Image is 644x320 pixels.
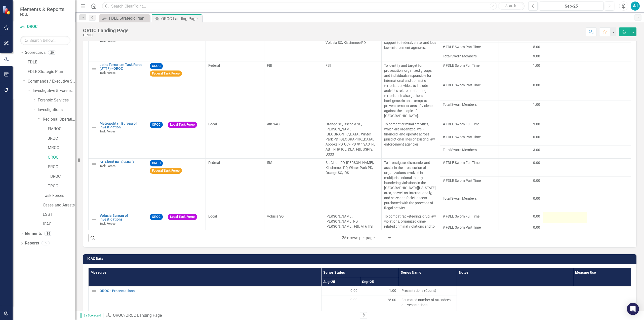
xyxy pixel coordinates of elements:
[91,66,97,72] img: Not Defined
[401,297,454,307] span: Estimated number of attendees at Presentations
[150,214,163,220] span: OROC
[384,122,435,146] span: To combat criminal activities, which are organized, well-financed, and operate across jurisdictio...
[533,160,540,165] span: 0.00
[399,309,457,318] td: Double-Click to Edit
[350,297,357,302] span: 0.00
[100,130,115,133] span: Task Forces
[150,160,163,166] span: OROC
[533,54,540,59] span: 9.00
[48,155,75,160] a: OROC
[543,223,587,234] td: Double-Click to Edit
[43,117,75,122] a: Regional Operations Centers
[443,147,496,152] span: Total Sworn Members
[28,79,75,84] a: Commands / Executive Support Branch
[326,214,373,228] span: [PERSON_NAME], [PERSON_NAME] PD, [PERSON_NAME], FBI, ATF, HSI
[48,174,75,180] a: TBROC
[443,214,496,219] span: # FDLE Sworn Full Time
[443,83,496,88] span: # FDLE Sworn Part Time
[533,178,540,183] span: 0.00
[326,63,331,67] span: FBI
[168,122,197,128] span: Local Task Force
[499,176,543,194] td: Double-Click to Edit
[443,63,496,68] span: # FDLE Sworn Full Time
[401,288,454,293] span: Presentations (Count)
[91,217,97,223] img: Not Defined
[42,241,50,245] div: 5
[43,193,75,199] a: Task Forces
[48,136,75,141] a: JROC
[539,2,603,11] button: Sep-25
[443,225,496,230] span: # FDLE Sworn Part Time
[33,88,75,94] a: Investigative & Forensic Services Command
[533,63,540,68] span: 1.00
[443,134,496,139] span: # FDLE Sworn Part Time
[150,63,163,69] span: OROC
[28,69,75,75] a: FDLE Strategic Plan
[543,158,587,176] td: Double-Click to Edit
[543,43,587,52] td: Double-Click to Edit
[499,212,543,223] td: Double-Click to Edit
[533,225,540,230] span: 0.00
[587,158,631,176] td: Double-Click to Edit
[43,202,75,208] a: Cases and Arrests
[326,35,376,45] span: Orange SO, [PERSON_NAME] SO, Volusia SO, Kissimmee PD
[443,196,496,201] span: Total Sworn Members
[100,164,115,168] span: Task Forces
[543,133,587,146] td: Double-Click to Edit
[389,288,396,293] span: 1.00
[384,161,436,210] span: To investigate, dismantle, and assist in the prosecution of organizations involved in multijurisd...
[543,120,587,133] td: Double-Click to Edit
[100,71,115,75] span: Task Forces
[631,2,640,11] button: AJ
[443,102,496,107] span: Total Sworn Members
[399,286,457,296] td: Double-Click to Edit
[267,214,284,218] span: Volusia SO
[360,296,399,309] td: Double-Click to Edit
[533,214,540,219] span: 0.00
[384,63,434,118] span: To identify and target for prosecution, organized groups and individuals responsible for internat...
[83,33,129,37] div: OROC
[321,296,360,309] td: Double-Click to Edit
[102,2,525,11] input: Search ClearPoint...
[543,176,587,194] td: Double-Click to Edit
[28,59,75,65] a: FDLE
[208,63,220,67] span: Federal
[384,35,437,50] span: Provides electronic surveillance support to federal, state, and local law enforcement agencies.
[25,231,42,237] a: Elements
[533,83,540,88] span: 0.00
[48,183,75,189] a: TROC
[321,286,360,296] td: Double-Click to Edit
[499,81,543,100] td: Double-Click to Edit
[499,158,543,176] td: Double-Click to Edit
[20,36,70,45] input: Search Below...
[587,212,631,223] td: Double-Click to Edit
[505,4,516,8] span: Search
[326,161,374,175] span: St. Cloud PD, [PERSON_NAME], Kissimmee PD, Winter Park PD, Orange SO, IRS
[109,15,148,21] div: FDLE Strategic Plan
[100,214,144,222] a: Volusia Bureau of Investigations
[48,51,56,55] div: 20
[499,133,543,146] td: Double-Click to Edit
[627,303,639,315] div: Open Intercom Messenger
[587,43,631,52] td: Double-Click to Edit
[533,147,540,152] span: 3.00
[100,289,319,293] a: OROC - Presentations
[44,232,52,236] div: 34
[543,61,587,81] td: Double-Click to Edit
[43,212,75,218] a: ESST
[89,120,147,158] td: Double-Click to Edit Right Click for Context Menu
[399,296,457,309] td: Double-Click to Edit
[83,28,129,33] div: OROC Landing Page
[150,168,182,174] span: Federal Task Force
[91,124,97,130] img: Not Defined
[208,161,220,165] span: Federal
[208,122,217,126] span: Local
[25,240,39,246] a: Reports
[100,122,144,129] a: Metropolitan Bureau of Investigation
[100,160,144,164] a: St. Cloud IRS (SCIRS)
[267,122,280,126] span: 9th SAO
[384,214,436,243] span: To combat racketeering, drug law violations, organized crime, related criminal violations and to ...
[360,309,399,318] td: Double-Click to Edit
[387,297,396,302] span: 25.00
[126,313,162,318] div: OROC Landing Page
